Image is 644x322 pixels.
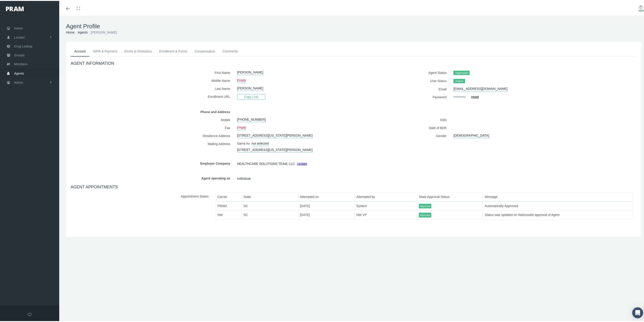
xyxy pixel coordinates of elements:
[71,45,90,56] a: Account
[237,76,246,82] a: Empty
[417,191,483,200] th: State Approval Status
[241,191,298,200] th: State
[66,22,641,29] h1: Agent Profile
[237,141,250,144] span: Same As
[14,32,25,41] span: Locator
[88,29,117,34] li: [PERSON_NAME]
[632,306,643,317] div: Open Intercom Messenger
[71,92,234,100] label: Enrollment URL
[216,210,242,219] td: NW
[454,70,470,74] span: Approved
[237,159,295,166] span: HEALTHCARE SOLUTIONS TEAM, LLC
[121,45,156,55] a: Errors & Omissions
[14,59,27,68] span: Members
[483,210,633,219] td: Status was updated on Nationwide approval of Agent
[241,200,298,210] td: NC
[483,200,633,210] td: Automatically Approved
[237,131,313,137] a: [STREET_ADDRESS][US_STATE][PERSON_NAME]
[252,139,269,145] a: not selected
[6,6,24,10] img: PRAM_20_x_78.png
[354,210,417,219] td: NW VP
[66,30,74,33] a: Home
[90,45,121,55] a: NIPR & Payment
[14,77,23,86] span: Admin
[78,30,88,33] a: Agents
[357,92,450,100] label: Password
[71,107,234,115] label: Phone and Address
[298,191,354,200] th: Attempted on
[71,76,234,84] label: Middle Name
[71,84,234,92] label: Last Name
[237,123,246,129] a: Empty
[14,23,23,32] span: Home
[298,210,354,219] td: [DATE]
[471,94,479,98] a: reset
[71,115,234,123] label: Mobile
[237,115,266,121] a: [PHONE_NUMBER]
[354,200,417,210] td: System
[237,68,263,74] a: [PERSON_NAME]
[71,68,234,76] label: First Name
[71,191,212,222] label: Appointment States
[219,45,242,55] a: Comments
[298,200,354,210] td: [DATE]
[71,131,234,139] label: Residence Address
[357,123,450,131] label: Date of Birth
[14,41,32,50] span: Drug Lookup
[71,158,234,166] label: Employer Company
[454,78,465,83] span: Active
[357,115,450,123] label: SSN
[71,184,636,189] h4: AGENT APPOINTMENTS
[71,60,636,65] h4: AGENT INFORMATION
[191,45,219,55] a: Compensation
[241,210,298,219] td: SC
[237,84,263,90] a: [PERSON_NAME]
[237,174,251,181] span: Individual
[454,92,466,100] a: •••••••••••
[354,191,417,200] th: Attempted by
[216,191,242,200] th: Carrier
[357,76,450,84] label: User Status
[237,145,313,152] a: [STREET_ADDRESS][US_STATE][PERSON_NAME]
[156,45,191,55] a: Enrollment & Forms
[237,94,265,98] a: Copy Link
[454,84,508,91] a: [EMAIL_ADDRESS][DOMAIN_NAME]
[357,68,450,76] label: Agent Status
[216,200,242,210] td: PRAM
[14,68,24,77] span: Agents
[419,212,431,217] span: Approved
[71,173,234,181] label: Agent operating as
[237,93,265,99] span: Copy Link
[297,161,307,165] a: Update
[71,123,234,131] label: Fax
[454,131,489,137] a: [DEMOGRAPHIC_DATA]
[483,191,633,200] th: Message
[357,84,450,92] label: Email
[14,50,25,59] span: Groups
[419,203,431,208] span: Approved
[357,131,450,139] label: Gender
[71,139,234,152] label: Mailing Address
